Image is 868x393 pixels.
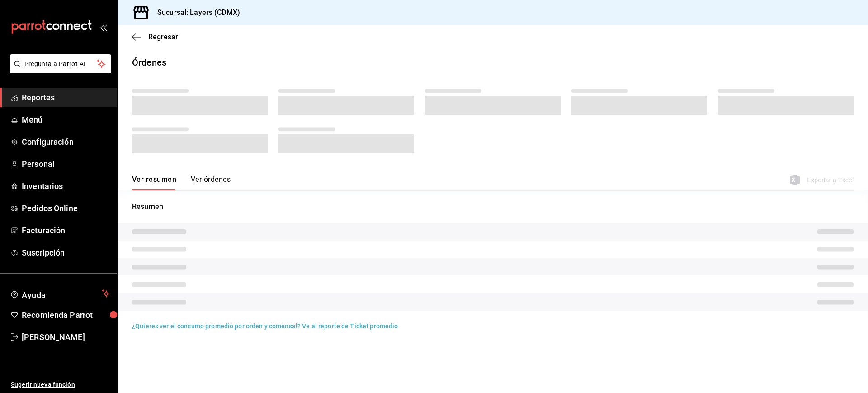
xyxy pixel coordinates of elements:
span: Pedidos Online [22,202,110,214]
span: Ayuda [22,288,98,299]
a: ¿Quieres ver el consumo promedio por orden y comensal? Ve al reporte de Ticket promedio [132,322,398,330]
span: Inventarios [22,180,110,192]
a: Pregunta a Parrot AI [6,66,111,75]
span: [PERSON_NAME] [22,331,110,343]
button: Regresar [132,33,178,41]
span: Reportes [22,91,110,104]
span: Recomienda Parrot [22,309,110,321]
div: Órdenes [132,56,166,69]
button: Ver resumen [132,175,176,190]
button: open_drawer_menu [99,24,107,31]
span: Facturación [22,224,110,237]
button: Ver órdenes [191,175,231,190]
span: Regresar [148,33,178,41]
p: Resumen [132,201,854,212]
button: Pregunta a Parrot AI [10,54,111,73]
span: Menú [22,114,110,126]
span: Configuración [22,136,110,148]
span: Pregunta a Parrot AI [24,59,97,69]
span: Suscripción [22,246,110,259]
span: Personal [22,158,110,170]
span: Sugerir nueva función [11,380,110,389]
div: navigation tabs [132,175,231,190]
h3: Sucursal: Layers (CDMX) [150,7,240,18]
